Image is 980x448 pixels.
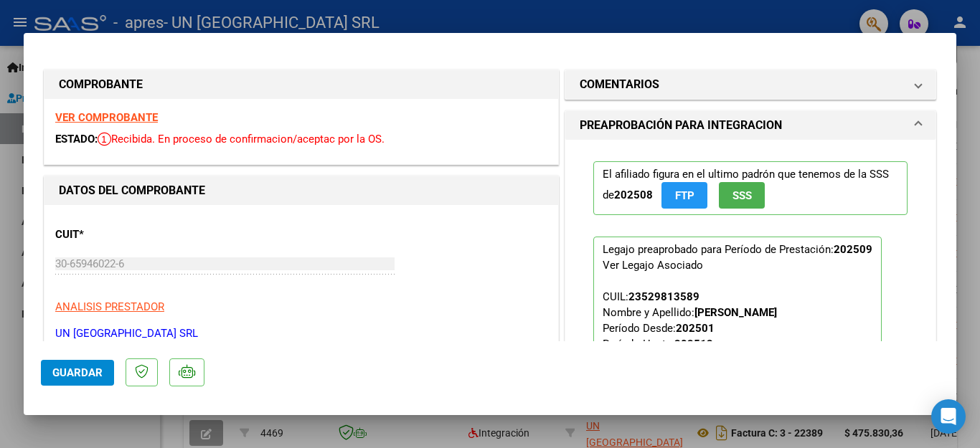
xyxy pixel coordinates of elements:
[674,338,713,351] strong: 202512
[676,322,715,335] strong: 202501
[55,325,547,342] p: UN [GEOGRAPHIC_DATA] SRL
[675,189,694,202] span: FTP
[580,117,782,134] h1: PREAPROBACIÓN PARA INTEGRACION
[593,237,882,427] p: Legajo preaprobado para Período de Prestación:
[59,77,143,91] strong: COMPROBANTE
[593,161,908,215] p: El afiliado figura en el ultimo padrón que tenemos de la SSS de
[603,290,777,382] span: CUIL: Nombre y Apellido: Período Desde: Período Hasta: Admite Dependencia:
[55,133,98,146] span: ESTADO:
[565,70,936,99] mat-expansion-panel-header: COMENTARIOS
[55,111,158,124] a: VER COMPROBANTE
[603,257,703,273] div: Ver Legajo Asociado
[661,182,707,209] button: FTP
[931,399,966,434] div: Open Intercom Messenger
[628,289,699,305] div: 23529813589
[55,300,164,313] span: ANALISIS PRESTADOR
[41,360,114,386] button: Guardar
[732,189,752,202] span: SSS
[59,184,205,197] strong: DATOS DEL COMPROBANTE
[52,366,103,379] span: Guardar
[565,111,936,140] mat-expansion-panel-header: PREAPROBACIÓN PARA INTEGRACION
[694,306,777,319] strong: [PERSON_NAME]
[55,227,203,243] p: CUIT
[719,182,765,209] button: SSS
[834,243,872,256] strong: 202509
[580,76,659,93] h1: COMENTARIOS
[614,189,653,201] strong: 202508
[98,133,385,146] span: Recibida. En proceso de confirmacion/aceptac por la OS.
